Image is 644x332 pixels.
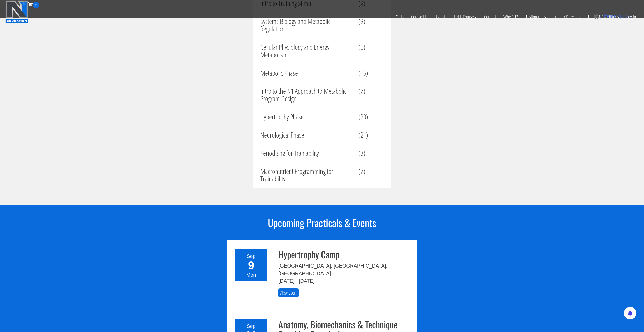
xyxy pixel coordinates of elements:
div: Sep [238,322,264,330]
span: items: [604,14,617,19]
div: 9 [238,260,264,271]
h4: (7) [358,87,384,95]
a: Testimonials [522,8,550,26]
h3: Hypertrophy Camp [278,249,413,259]
a: Course List [407,8,432,26]
a: 0 [28,1,39,7]
h4: (16) [358,69,384,77]
div: Sep [238,252,264,260]
h4: Metabolic Phase [260,69,351,77]
a: Terms & Conditions [584,8,623,26]
h4: (20) [358,113,384,121]
div: Mon [238,271,264,279]
span: 0 [600,14,602,19]
h4: (6) [358,43,384,51]
h4: (7) [358,167,384,175]
h4: (3) [358,149,384,157]
a: Why N1? [500,8,522,26]
h4: (21) [358,131,384,139]
a: Trainer Directory [550,8,584,26]
div: [DATE] - [DATE] [278,277,413,285]
h4: Cellular Physiology and Energy Metabolism [260,43,351,59]
a: Certs [392,8,407,26]
img: icon11.png [593,14,598,19]
h4: Macronutrient Programming for Trainability [260,167,351,183]
a: Contact [480,8,500,26]
img: n1-education [5,0,28,23]
bdi: 0.00 [619,14,631,19]
h4: Systems Biology and Metabolic Regulation [260,17,351,33]
h4: Intro to the N1 Approach to Metabolic Program Design [260,87,351,103]
h4: Neurological Phase [260,131,351,139]
h4: Periodizing for Trainability [260,149,351,157]
h2: Upcoming Practicals & Events [227,217,417,228]
a: View Event [278,288,299,298]
span: 0 [33,2,39,8]
span: $ [619,14,622,19]
a: FREE Course [450,8,480,26]
div: [GEOGRAPHIC_DATA], [GEOGRAPHIC_DATA], [GEOGRAPHIC_DATA] [278,262,413,277]
h4: Hypertrophy Phase [260,113,351,121]
a: Events [432,8,450,26]
a: Log In [623,8,640,26]
a: 0 items: $0.00 [593,14,631,19]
